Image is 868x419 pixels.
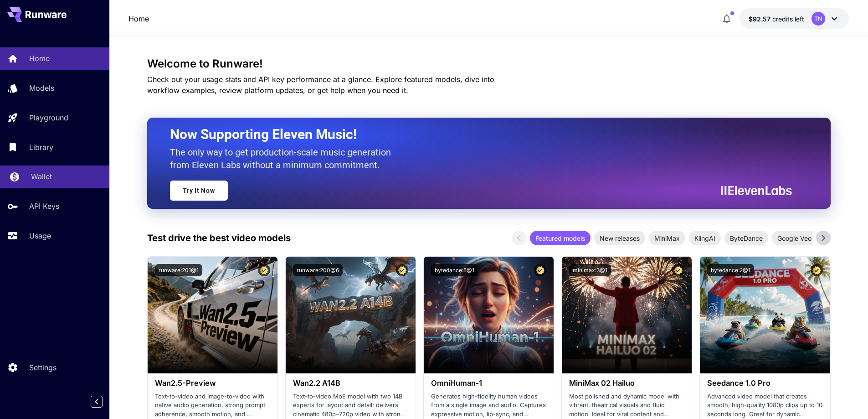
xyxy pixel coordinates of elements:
[707,379,822,388] h3: Seedance 1.0 Pro
[147,57,831,70] h3: Welcome to Runware!
[29,53,50,64] p: Home
[724,233,768,243] span: ByteDance
[148,257,277,373] img: alt
[530,233,591,243] span: Featured models
[170,181,228,201] a: Try It Now
[772,231,817,245] div: Google Veo
[170,126,785,143] h2: Now Supporting Eleven Music!
[286,257,416,373] img: alt
[569,264,611,276] button: minimax:3@1
[147,75,494,95] span: Check out your usage stats and API key performance at a glance. Explore featured models, dive int...
[562,257,692,373] img: alt
[689,233,721,243] span: KlingAI
[707,264,754,276] button: bytedance:2@1
[293,379,408,388] h3: Wan2.2 A14B
[749,14,804,24] div: $92.56504
[811,264,823,276] button: Certified Model – Vetted for best performance and includes a commercial license.
[170,146,398,171] p: The only way to get production-scale music generation from Eleven Labs without a minimum commitment.
[29,142,53,153] p: Library
[91,396,103,408] button: Collapse sidebar
[594,233,645,243] span: New releases
[707,392,822,419] p: Advanced video model that creates smooth, high-quality 1080p clips up to 10 seconds long. Great f...
[155,264,202,276] button: runware:201@1
[396,264,408,276] button: Certified Model – Vetted for best performance and includes a commercial license.
[424,257,554,373] img: alt
[569,379,684,388] h3: MiniMax 02 Hailuo
[293,392,408,419] p: Text-to-video MoE model with two 14B experts for layout and detail; delivers cinematic 480p–720p ...
[29,201,59,212] p: API Keys
[534,264,546,276] button: Certified Model – Vetted for best performance and includes a commercial license.
[155,392,270,419] p: Text-to-video and image-to-video with native audio generation, strong prompt adherence, smooth mo...
[689,231,721,245] div: KlingAI
[724,231,768,245] div: ByteDance
[672,264,684,276] button: Certified Model – Vetted for best performance and includes a commercial license.
[431,379,546,388] h3: OmniHuman‑1
[772,15,804,23] span: credits left
[29,83,54,93] p: Models
[431,392,546,419] p: Generates high-fidelity human videos from a single image and audio. Captures expressive motion, l...
[29,230,51,241] p: Usage
[29,112,68,123] p: Playground
[98,393,109,410] div: Collapse sidebar
[147,231,291,245] p: Test drive the best video models
[772,233,817,243] span: Google Veo
[569,392,684,419] p: Most polished and dynamic model with vibrant, theatrical visuals and fluid motion. Ideal for vira...
[128,13,149,24] a: Home
[128,13,149,24] nav: breadcrumb
[594,231,645,245] div: New releases
[155,379,270,388] h3: Wan2.5-Preview
[258,264,270,276] button: Certified Model – Vetted for best performance and includes a commercial license.
[749,15,772,23] span: $92.57
[649,231,685,245] div: MiniMax
[530,231,591,245] div: Featured models
[29,362,56,373] p: Settings
[293,264,343,276] button: runware:200@6
[431,264,478,276] button: bytedance:5@1
[649,233,685,243] span: MiniMax
[812,12,825,26] div: TN
[700,257,830,373] img: alt
[31,171,52,182] p: Wallet
[740,8,849,29] button: $92.56504TN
